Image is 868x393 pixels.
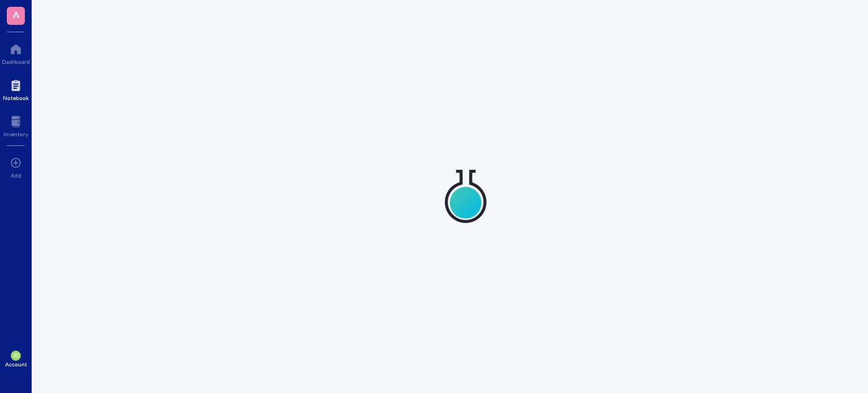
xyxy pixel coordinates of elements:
div: Inventory [3,131,28,137]
a: Notebook [3,76,29,101]
div: Notebook [3,94,29,101]
div: Dashboard [2,58,30,65]
a: Dashboard [2,40,30,65]
div: Add [11,172,21,179]
div: Account [5,361,27,368]
span: BS [13,353,18,359]
span: A [13,7,19,21]
a: Inventory [3,113,28,137]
